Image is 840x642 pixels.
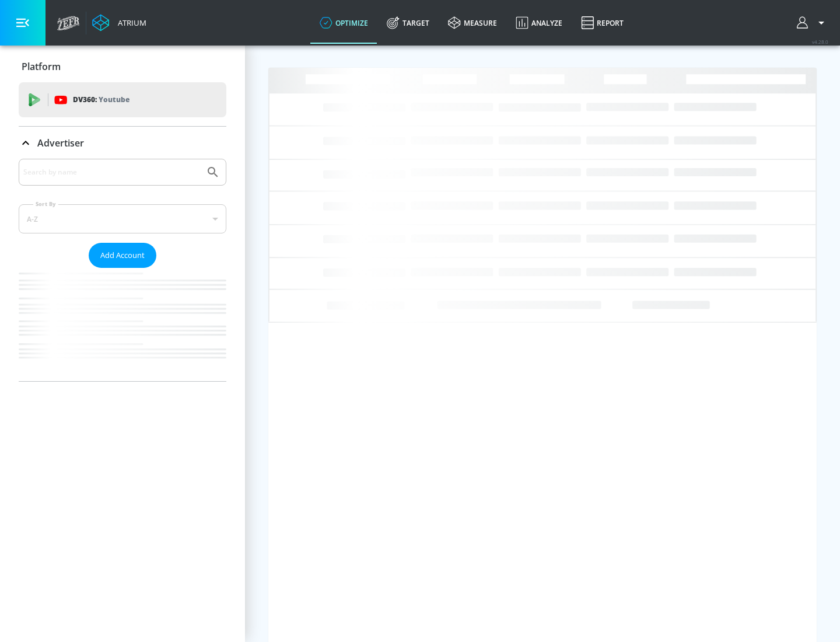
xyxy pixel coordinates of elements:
div: DV360: Youtube [19,82,226,117]
div: Platform [19,50,226,83]
span: v 4.28.0 [812,39,828,45]
div: Advertiser [19,159,226,381]
button: Add Account [89,243,156,268]
p: Platform [22,60,61,73]
a: Analyze [506,2,572,44]
a: optimize [310,2,377,44]
a: Report [572,2,633,44]
input: Search by name [23,165,200,180]
p: Youtube [99,93,129,106]
a: Target [377,2,439,44]
a: Atrium [92,14,146,32]
nav: list of Advertiser [19,268,226,381]
div: A-Z [19,204,226,233]
p: DV360: [73,93,129,106]
p: Advertiser [37,137,84,149]
label: Sort By [33,200,58,208]
div: Atrium [113,18,146,28]
div: Advertiser [19,127,226,159]
a: measure [439,2,506,44]
span: Add Account [100,249,145,262]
